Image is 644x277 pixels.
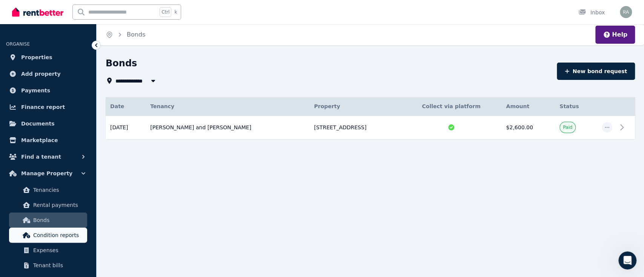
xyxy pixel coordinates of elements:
span: Payments [21,86,50,95]
a: Tenant bills [9,258,87,273]
span: Bonds [127,30,145,39]
span: ORGANISE [6,41,30,47]
a: Open in help center [100,223,160,230]
td: [STREET_ADDRESS] [309,116,401,139]
span: [DATE] [110,124,128,131]
th: Tenancy [146,97,309,116]
button: go back [5,3,19,17]
a: Tenancies [9,182,87,197]
a: Payments [6,83,90,98]
span: k [174,9,177,15]
span: Marketplace [21,136,58,145]
a: Bonds [9,213,87,228]
span: Paid [563,124,572,130]
button: Help [603,30,627,39]
img: rajnvijaya@gmail.com [620,6,632,18]
button: New bond request [557,63,635,80]
td: [PERSON_NAME] and [PERSON_NAME] [146,116,309,139]
th: Status [555,97,597,116]
a: Documents [6,116,90,131]
span: Documents [21,119,55,128]
th: Collect via platform [401,97,502,116]
a: Add property [6,66,90,81]
a: Rental payments [9,197,87,213]
span: Finance report [21,103,65,112]
a: Expenses [9,243,87,258]
th: Property [309,97,401,116]
span: Find a tenant [21,152,61,161]
span: Bonds [33,216,84,225]
span: Date [110,103,124,110]
div: Inbox [578,9,605,16]
span: Expenses [33,246,84,255]
button: Manage Property [6,166,90,181]
span: Properties [21,53,52,62]
span: Manage Property [21,169,72,178]
span: Ctrl [160,7,171,17]
a: Finance report [6,99,90,115]
td: $2,600.00 [501,116,555,139]
th: Amount [501,97,555,116]
span: Tenant bills [33,261,84,270]
span: Condition reports [33,231,84,240]
button: Find a tenant [6,149,90,164]
div: Did this answer your question? [9,191,251,200]
span: 😐 [124,199,135,214]
span: neutral face reaction [120,199,140,214]
span: Add property [21,69,61,78]
span: 😃 [144,199,155,214]
div: Close [241,3,255,17]
a: Marketplace [6,133,90,148]
nav: Breadcrumb [97,24,154,45]
span: smiley reaction [140,199,159,214]
span: 😞 [105,199,115,214]
span: Tenancies [33,185,84,194]
span: disappointed reaction [100,199,120,214]
span: Rental payments [33,200,84,210]
img: RentBetter [12,6,63,18]
a: Condition reports [9,228,87,243]
h1: Bonds [106,57,137,69]
iframe: Intercom live chat [618,251,636,269]
button: Collapse window [227,3,241,17]
a: Properties [6,50,90,65]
